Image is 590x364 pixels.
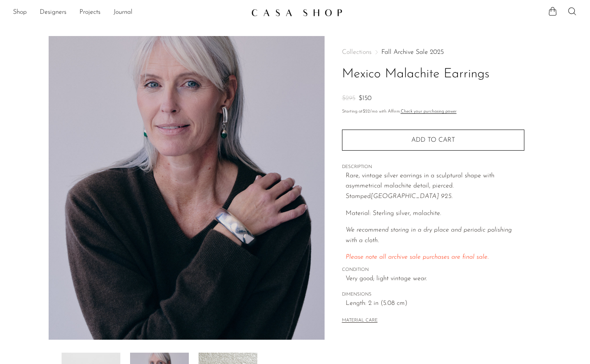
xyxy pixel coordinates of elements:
img: Mexico Malachite Earrings [49,36,325,340]
button: MATERIAL CARE [342,318,378,324]
span: $150 [359,95,372,102]
span: Add to cart [411,137,455,143]
span: Collections [342,49,372,55]
h1: Mexico Malachite Earrings [342,64,524,85]
a: Check your purchasing power - Learn more about Affirm Financing (opens in modal) [401,109,457,114]
span: CONDITION [342,266,524,274]
a: Journal [113,7,133,18]
a: Fall Archive Sale 2025 [381,49,444,55]
em: [GEOGRAPHIC_DATA] 925. [371,193,453,200]
i: We recommend storing in a dry place and periodic polishing with a cloth. [346,227,512,244]
button: Add to cart [342,130,524,151]
nav: Desktop navigation [13,6,245,19]
ul: NEW HEADER MENU [13,6,245,19]
p: Rare, vintage silver earrings in a sculptural shape with asymmetrical malachite detail, pierced. ... [346,171,524,202]
a: Shop [13,7,27,18]
span: Very good; light vintage wear. [346,274,524,284]
span: $295 [342,95,355,102]
a: Designers [40,7,66,18]
span: DIMENSIONS [342,291,524,298]
span: Please note all archive sale purchases are final sale. [346,254,489,260]
span: $52 [363,109,370,114]
span: DESCRIPTION [342,164,524,171]
nav: Breadcrumbs [342,49,524,55]
p: Material: Sterling silver, malachite. [346,209,524,219]
span: Length: 2 in (5.08 cm) [346,298,524,309]
p: Starting at /mo with Affirm. [342,108,524,115]
a: Projects [79,7,100,18]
